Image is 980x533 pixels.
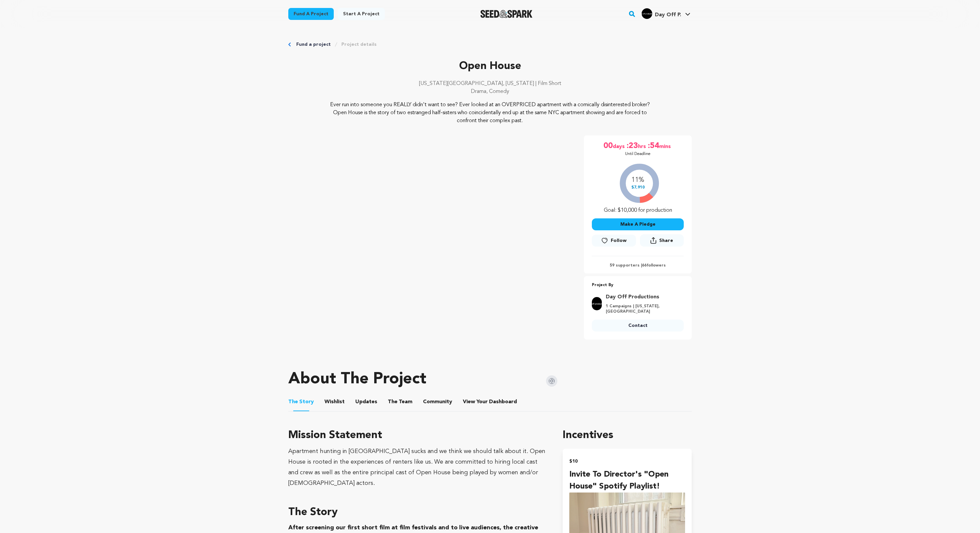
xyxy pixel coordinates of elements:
[288,398,314,406] span: Story
[388,398,412,406] span: Team
[288,427,547,443] h3: Mission Statement
[640,7,692,21] span: Day Off P.'s Profile
[659,141,672,151] span: mins
[592,281,684,289] p: Project By
[288,80,692,88] p: [US_STATE][GEOGRAPHIC_DATA], [US_STATE] | Film Short
[489,398,517,406] span: Dashboard
[288,398,298,406] span: The
[606,304,680,314] p: 1 Campaigns | [US_STATE], [GEOGRAPHIC_DATA]
[655,12,681,18] span: Day Off P.
[463,398,518,406] a: ViewYourDashboard
[640,234,684,247] button: Share
[640,234,684,249] span: Share
[388,398,397,406] span: The
[642,264,647,267] span: 66
[341,41,377,48] a: Project details
[647,141,659,151] span: :54
[626,141,638,151] span: :23
[480,10,532,18] img: Seed&Spark Logo Dark Mode
[606,293,680,301] a: Goto Day Off Productions profile
[288,446,547,489] div: Apartment hunting in [GEOGRAPHIC_DATA] sucks and we think we should talk about it. Open House is ...
[642,8,652,19] img: 96ac8e6da53c6784.png
[329,101,652,125] p: Ever run into someone you REALLY didn't want to see? Ever looked at an OVERPRICED apartment with ...
[592,297,602,310] img: 96ac8e6da53c6784.png
[659,237,673,244] span: Share
[613,141,626,151] span: days
[603,141,613,151] span: 00
[563,427,692,443] h1: Incentives
[423,398,452,406] span: Community
[355,398,377,406] span: Updates
[324,398,345,406] span: Wishlist
[592,320,684,332] a: Contact
[296,41,331,48] a: Fund a project
[638,141,647,151] span: hrs
[625,151,651,157] p: Until Deadline
[288,504,547,520] h3: The Story
[288,58,692,74] p: Open House
[592,235,636,247] button: Follow
[592,263,684,268] p: 59 supporters | followers
[338,8,385,20] a: Start a project
[288,8,334,20] a: Fund a project
[480,10,532,18] a: Seed&Spark Homepage
[611,237,627,244] span: Follow
[569,457,685,466] h2: $10
[288,371,426,387] h1: About The Project
[288,41,692,48] div: Breadcrumb
[592,218,684,230] button: Make A Pledge
[642,8,681,19] div: Day Off P.'s Profile
[463,398,518,406] span: Your
[569,469,685,493] h4: Invite to Director's "Open House" Spotify Playlist!
[546,375,557,387] img: Seed&Spark Instagram Icon
[640,7,692,19] a: Day Off P.'s Profile
[288,88,692,96] p: Drama, Comedy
